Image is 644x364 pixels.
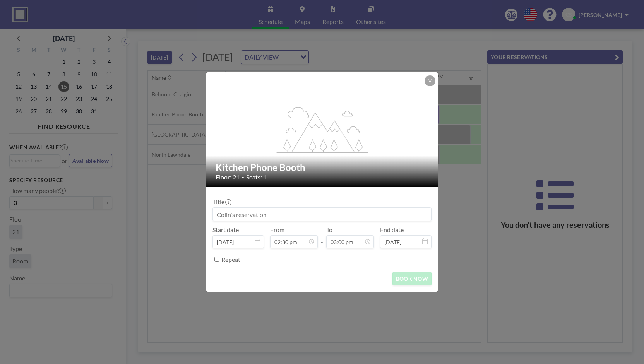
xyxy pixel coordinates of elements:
input: Colin's reservation [213,208,431,221]
span: • [241,174,244,180]
span: Floor: 21 [216,173,240,181]
label: To [326,226,332,234]
g: flex-grow: 1.2; [277,106,368,152]
span: - [321,229,323,246]
label: Title [212,198,231,206]
label: End date [380,226,404,234]
label: From [270,226,284,234]
label: Start date [212,226,239,234]
button: BOOK NOW [392,272,432,285]
span: Seats: 1 [246,173,267,181]
label: Repeat [221,256,240,263]
h2: Kitchen Phone Booth [216,162,429,173]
